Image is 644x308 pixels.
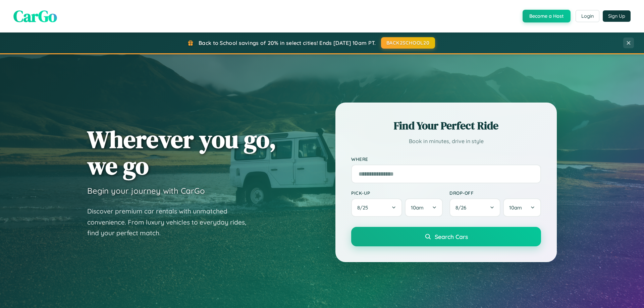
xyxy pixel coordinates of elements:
span: Back to School savings of 20% in select cities! Ends [DATE] 10am PT. [199,40,376,46]
label: Drop-off [449,190,541,196]
button: 10am [503,198,541,217]
h3: Begin your journey with CarGo [87,186,205,196]
span: 10am [509,204,522,211]
button: Sign Up [603,10,631,22]
span: CarGo [13,5,57,27]
button: 8/26 [449,198,500,217]
span: 8 / 26 [455,204,470,211]
button: Become a Host [523,10,571,22]
p: Discover premium car rentals with unmatched convenience. From luxury vehicles to everyday rides, ... [87,206,255,239]
button: 8/25 [351,198,402,217]
span: 10am [411,204,424,211]
label: Pick-up [351,190,443,196]
button: Login [576,10,599,22]
button: Search Cars [351,227,541,246]
h1: Wherever you go, we go [87,126,276,179]
h2: Find Your Perfect Ride [351,118,541,133]
p: Book in minutes, drive in style [351,136,541,146]
label: Where [351,156,541,162]
span: 8 / 25 [357,204,371,211]
span: Search Cars [435,233,468,240]
button: 10am [405,198,443,217]
button: BACK2SCHOOL20 [381,37,435,49]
